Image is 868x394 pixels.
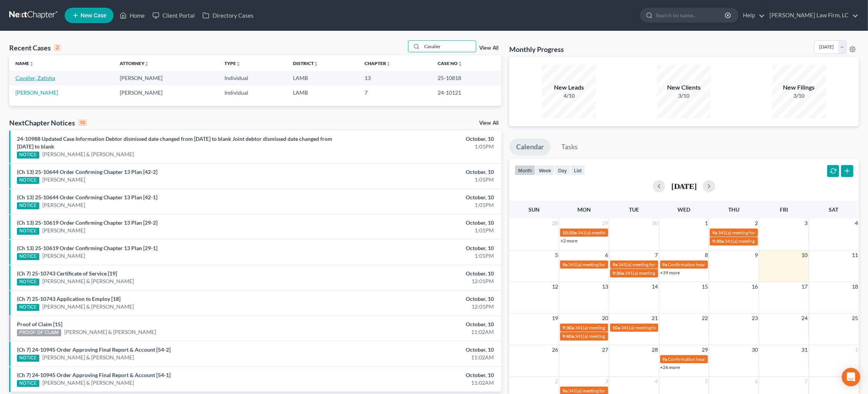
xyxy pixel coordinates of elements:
[365,60,391,66] a: Chapterunfold_more
[54,44,61,51] div: 2
[509,45,564,54] h3: Monthly Progress
[287,71,358,85] td: LAMB
[17,295,120,302] a: (Ch 7) 25-10743 Application to Employ [18]
[601,314,609,323] span: 20
[17,279,39,285] div: NOTICE
[358,85,431,100] td: 7
[78,119,87,126] div: 10
[751,282,759,291] span: 16
[542,92,596,100] div: 4/10
[718,230,792,235] span: 341(a) meeting for [PERSON_NAME]
[314,62,318,66] i: unfold_more
[42,354,134,361] a: [PERSON_NAME] & [PERSON_NAME]
[340,143,494,150] div: 1:01PM
[42,379,134,387] a: [PERSON_NAME] & [PERSON_NAME]
[340,328,494,336] div: 11:02AM
[17,219,157,226] a: (Ch 13) 25-10619 Order Confirming Chapter 13 Plan [29-2]
[17,135,332,150] a: 24-10988 Updated Case Information Debtor dismissed date changed from [DATE] to blank Joint debtor...
[701,345,709,354] span: 29
[42,303,134,311] a: [PERSON_NAME] & [PERSON_NAME]
[515,165,535,175] button: month
[651,314,659,323] span: 21
[64,328,156,336] a: [PERSON_NAME] & [PERSON_NAME]
[551,314,559,323] span: 19
[340,379,494,387] div: 11:02AM
[17,228,39,235] div: NOTICE
[340,244,494,252] div: October, 10
[780,206,788,213] span: Fri
[29,62,34,66] i: unfold_more
[575,325,649,331] span: 341(a) meeting for [PERSON_NAME]
[562,333,574,339] span: 9:40a
[575,333,649,339] span: 341(a) meeting for [PERSON_NAME]
[801,282,809,291] span: 17
[15,75,55,81] a: Cavalier, Zatisha
[656,8,726,22] input: Search by name...
[601,282,609,291] span: 13
[560,238,577,244] a: +2 more
[701,282,709,291] span: 15
[754,377,759,386] span: 6
[144,62,149,66] i: unfold_more
[651,282,659,291] span: 14
[577,230,652,235] span: 341(a) meeting for [PERSON_NAME]
[554,250,559,260] span: 5
[458,62,462,66] i: unfold_more
[17,202,39,209] div: NOTICE
[17,253,39,260] div: NOTICE
[654,377,659,386] span: 4
[15,60,34,66] a: Nameunfold_more
[625,270,740,276] span: 341(a) meeting for [PERSON_NAME] & [PERSON_NAME]
[766,8,858,22] a: [PERSON_NAME] Law Firm, LC
[340,303,494,311] div: 12:01PM
[358,71,431,85] td: 13
[554,139,585,155] a: Tasks
[42,201,85,209] a: [PERSON_NAME]
[149,8,199,22] a: Client Portal
[577,206,591,213] span: Mon
[17,372,171,378] a: (Ch 7) 24-10945 Order Approving Final Report & Account [54-1]
[528,206,540,213] span: Sun
[15,89,58,96] a: [PERSON_NAME]
[17,177,39,184] div: NOTICE
[801,250,809,260] span: 10
[712,230,717,235] span: 9a
[662,262,667,267] span: 9a
[804,377,809,386] span: 7
[555,165,570,175] button: day
[704,219,709,228] span: 1
[340,252,494,260] div: 1:01PM
[431,71,502,85] td: 25-10818
[754,219,759,228] span: 2
[551,282,559,291] span: 12
[739,8,765,22] a: Help
[340,201,494,209] div: 1:01PM
[438,60,462,66] a: Case Nounfold_more
[829,206,839,213] span: Sat
[199,8,258,22] a: Directory Cases
[386,62,391,66] i: unfold_more
[340,346,494,354] div: October, 10
[851,314,859,323] span: 25
[9,118,87,127] div: NextChapter Notices
[562,262,567,267] span: 9a
[621,325,695,331] span: 341(a) meeting for [PERSON_NAME]
[601,219,609,228] span: 29
[662,356,667,362] span: 9a
[114,71,218,85] td: [PERSON_NAME]
[701,314,709,323] span: 22
[712,238,724,244] span: 9:30a
[42,150,134,158] a: [PERSON_NAME] & [PERSON_NAME]
[668,356,756,362] span: Confirmation hearing for [PERSON_NAME]
[618,262,692,267] span: 341(a) meeting for [PERSON_NAME]
[340,194,494,201] div: October, 10
[728,206,739,213] span: Thu
[17,270,117,277] a: (Ch 7) 25-10743 Certificate of Service [19]
[80,13,106,18] span: New Case
[704,250,709,260] span: 8
[654,250,659,260] span: 7
[804,219,809,228] span: 3
[801,345,809,354] span: 31
[661,364,680,370] a: +26 more
[17,380,39,387] div: NOTICE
